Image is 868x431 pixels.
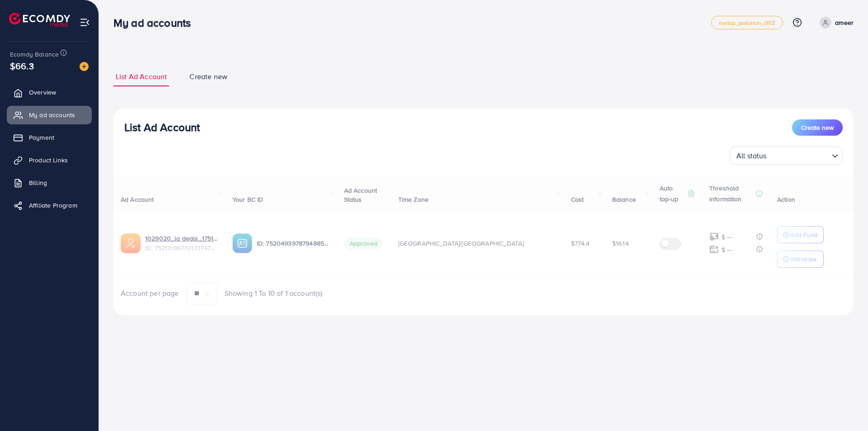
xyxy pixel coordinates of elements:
span: List Ad Account [116,71,167,82]
span: $66.3 [10,59,34,72]
span: Payment [29,133,54,142]
span: My ad accounts [29,110,75,119]
h3: My ad accounts [113,16,198,29]
span: Create new [189,71,227,82]
div: Search for option [730,147,843,165]
a: metap_pakistan_002 [711,16,783,29]
h3: List Ad Account [124,121,200,134]
span: metap_pakistan_002 [719,20,775,26]
a: Affiliate Program [7,196,92,214]
span: Product Links [29,156,68,165]
a: My ad accounts [7,106,92,124]
a: Payment [7,128,92,147]
a: Billing [7,174,92,192]
span: All status [735,149,769,162]
img: logo [9,13,70,27]
span: Affiliate Program [29,201,77,210]
span: Ecomdy Balance [10,50,59,59]
img: menu [80,17,90,28]
img: image [80,62,89,71]
button: Create new [792,119,843,136]
a: ameer [816,17,854,28]
p: ameer [835,17,854,28]
span: Overview [29,88,56,97]
a: Product Links [7,151,92,169]
a: Overview [7,83,92,101]
span: Billing [29,178,47,187]
span: Create new [801,123,834,132]
input: Search for option [769,147,828,162]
